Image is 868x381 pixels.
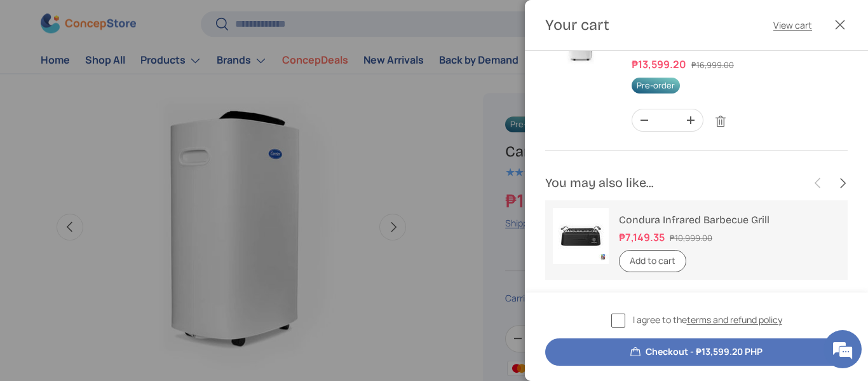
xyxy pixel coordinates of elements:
a: terms and refund policy [687,314,782,326]
div: Minimize live chat window [208,6,239,37]
button: Checkout - ₱13,599.20 PHP [545,338,848,366]
a: Remove [709,109,733,134]
s: ₱16,999.00 [691,59,734,71]
input: Quantity [656,109,679,131]
textarea: Type your message and hit 'Enter' [6,249,242,294]
div: Chat with us now [66,71,214,88]
a: Condura Infrared Barbecue Grill [619,214,770,226]
button: Add to cart [619,250,686,272]
a: Carrier 30L White Dehumidifier [632,22,717,51]
span: I agree to the [633,313,782,326]
dd: ₱13,599.20 [632,57,689,71]
h2: Your cart [545,15,609,35]
h2: You may also like... [545,174,806,192]
span: We're online! [74,111,175,240]
span: Pre-order [632,78,680,94]
a: View cart [773,18,812,32]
